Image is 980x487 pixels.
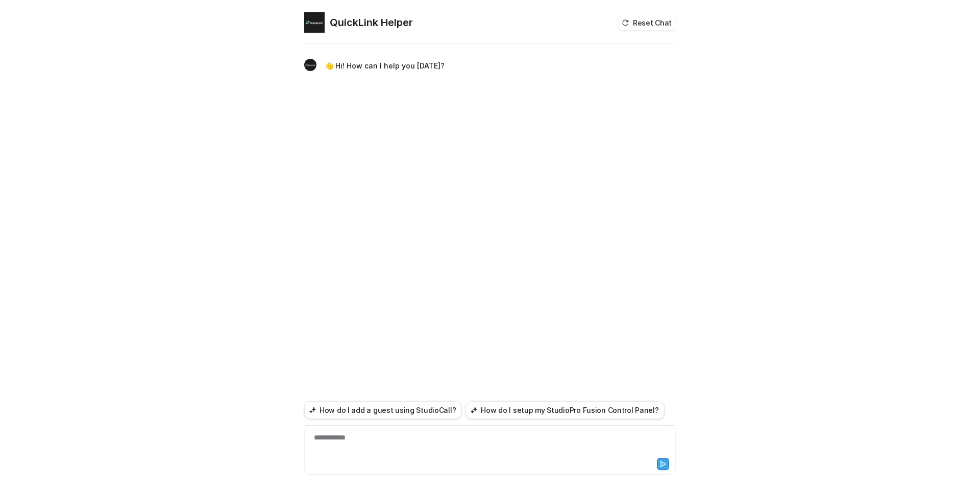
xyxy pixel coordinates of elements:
[304,59,316,71] img: Widget
[465,401,664,419] button: How do I setup my StudioPro Fusion Control Panel?
[304,12,325,33] img: Widget
[330,15,413,30] h2: QuickLink Helper
[325,60,445,72] p: 👋 Hi! How can I help you [DATE]?
[304,401,461,419] button: How do I add a guest using StudioCall?
[619,15,676,30] button: Reset Chat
